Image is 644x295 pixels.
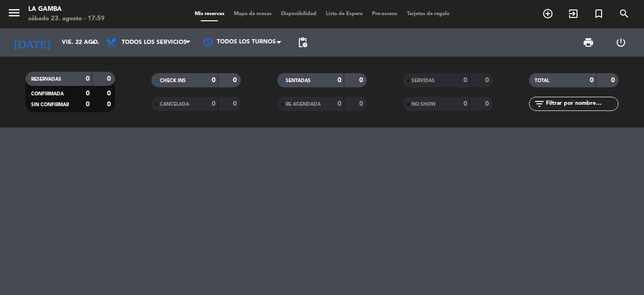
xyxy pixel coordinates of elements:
i: exit_to_app [568,8,579,19]
strong: 0 [338,77,341,84]
strong: 0 [463,77,467,84]
span: print [583,37,594,48]
span: Disponibilidad [276,11,321,17]
span: CANCELADA [160,102,189,107]
strong: 0 [485,101,491,107]
i: add_circle_outline [542,8,553,19]
span: RESERVADAS [31,77,61,82]
strong: 0 [611,77,617,84]
i: arrow_drop_down [88,37,99,48]
span: Tarjetas de regalo [402,11,454,17]
span: Todos los servicios [122,39,187,46]
strong: 0 [212,77,215,84]
i: turned_in_not [593,8,604,19]
strong: 0 [485,77,491,84]
strong: 0 [86,90,90,97]
strong: 0 [338,101,341,107]
strong: 0 [212,101,215,107]
span: Pre-acceso [367,11,402,17]
div: sábado 23. agosto - 17:59 [28,14,105,24]
strong: 0 [590,77,594,84]
strong: 0 [107,90,113,97]
strong: 0 [86,101,90,108]
strong: 0 [86,76,90,82]
strong: 0 [233,77,239,84]
span: Mis reservas [190,11,229,17]
div: La Gamba [28,5,105,14]
strong: 0 [107,101,113,108]
span: SIN CONFIRMAR [31,102,69,107]
i: filter_list [534,98,545,110]
span: Mapa de mesas [229,11,276,17]
span: CHECK INS [160,78,186,83]
i: menu [7,6,21,20]
span: SENTADAS [286,78,311,83]
strong: 0 [359,101,365,107]
strong: 0 [463,101,467,107]
button: menu [7,6,21,23]
i: power_settings_new [615,37,627,48]
span: pending_actions [297,37,308,48]
span: CONFIRMADA [31,92,64,96]
span: TOTAL [535,78,549,83]
span: SERVIDAS [412,78,435,83]
i: search [619,8,630,19]
strong: 0 [359,77,365,84]
strong: 0 [233,101,239,107]
i: [DATE] [7,32,57,53]
strong: 0 [107,76,113,82]
div: LOG OUT [604,28,637,57]
span: Lista de Espera [321,11,367,17]
input: Filtrar por nombre... [545,99,618,109]
span: NO SHOW [412,102,436,107]
span: RE AGENDADA [286,102,321,107]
